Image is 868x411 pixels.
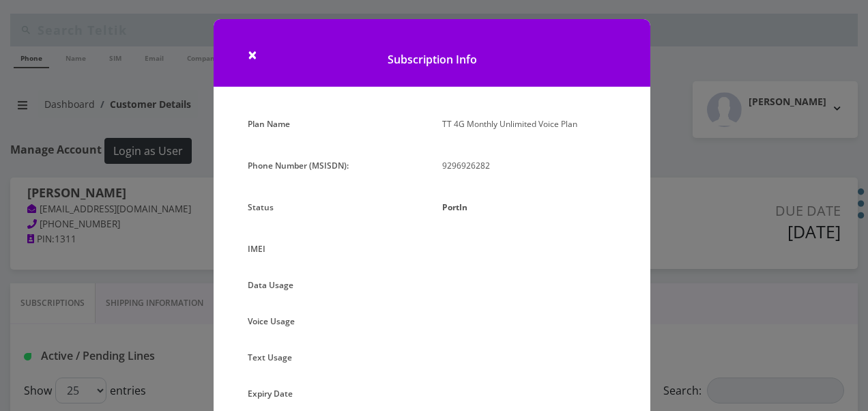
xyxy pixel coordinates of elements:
[248,197,274,217] label: Status
[442,114,616,134] p: TT 4G Monthly Unlimited Voice Plan
[248,43,257,66] span: ×
[248,348,292,367] label: Text Usage
[248,114,290,134] label: Plan Name
[248,311,295,331] label: Voice Usage
[248,384,293,403] label: Expiry Date
[248,156,349,175] label: Phone Number (MSISDN):
[248,275,293,295] label: Data Usage
[442,156,616,175] p: 9296926282
[442,201,467,213] strong: PortIn
[248,239,265,259] label: IMEI
[248,46,257,63] button: Close
[214,19,650,87] h1: Subscription Info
